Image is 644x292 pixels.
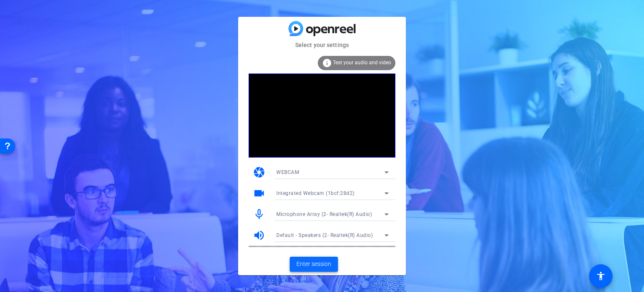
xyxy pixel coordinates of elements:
[253,166,265,179] mat-icon: camera
[276,190,355,196] span: Integrated Webcam (1bcf:28d2)
[253,229,265,242] mat-icon: volume_up
[296,260,331,268] span: Enter session
[253,208,265,221] mat-icon: mic_none
[276,211,372,217] span: Microphone Array (2- Realtek(R) Audio)
[253,187,265,200] mat-icon: videocam
[238,40,406,50] mat-card-subtitle: Select your settings
[322,58,332,68] mat-icon: info
[276,232,373,238] span: Default - Speakers (2- Realtek(R) Audio)
[276,169,299,175] span: WEBCAM
[288,21,356,36] img: blue-gradient.svg
[596,271,606,281] mat-icon: accessibility
[333,60,391,66] span: Test your audio and video
[290,257,338,272] button: Enter session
